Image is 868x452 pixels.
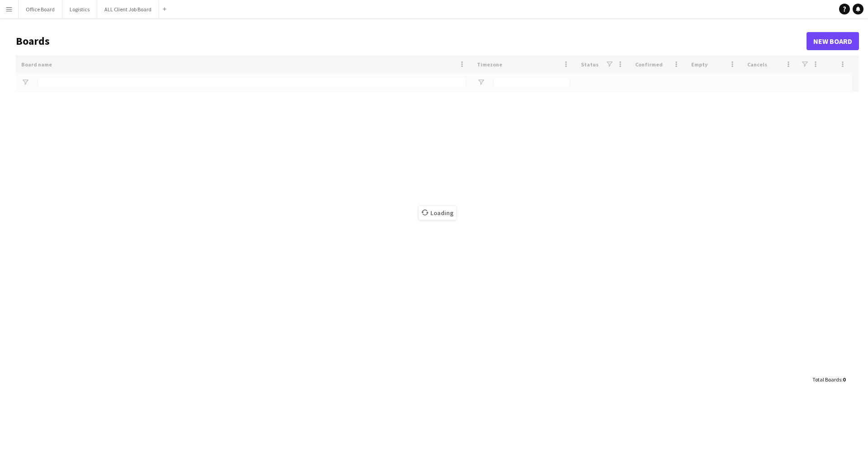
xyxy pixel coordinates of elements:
[807,32,859,50] a: New Board
[16,34,807,48] h1: Boards
[97,0,159,18] button: ALL Client Job Board
[812,371,845,388] div: :
[19,0,62,18] button: Office Board
[62,0,97,18] button: Logistics
[419,206,456,220] span: Loading
[843,376,845,383] span: 0
[812,376,841,383] span: Total Boards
